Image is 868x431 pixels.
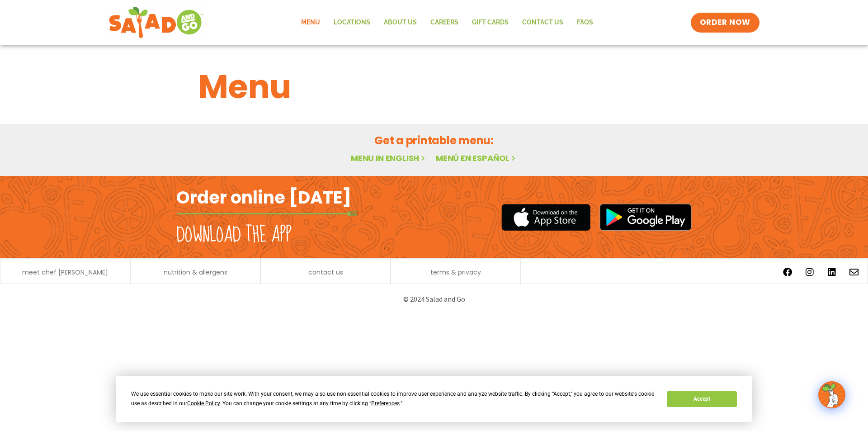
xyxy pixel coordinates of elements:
button: Accept [667,391,736,407]
a: ORDER NOW [691,13,759,33]
img: new-SAG-logo-768×292 [108,5,204,41]
a: FAQs [570,12,600,33]
a: GIFT CARDS [465,12,515,33]
a: terms & privacy [430,269,481,275]
h2: Order online [DATE] [176,186,351,208]
h2: Download the app [176,223,292,248]
span: ORDER NOW [700,17,750,28]
span: Preferences [371,400,400,407]
a: About Us [377,12,424,33]
a: meet chef [PERSON_NAME] [22,269,108,275]
div: We use essential cookies to make our site work. With your consent, we may also use non-essential ... [131,389,656,408]
img: appstore [501,203,590,232]
p: © 2024 Salad and Go [181,293,687,305]
span: Cookie Policy [187,400,220,407]
div: Cookie Consent Prompt [116,376,752,422]
a: Locations [327,12,377,33]
a: Careers [424,12,465,33]
img: fork [176,211,357,216]
a: contact us [308,269,343,275]
h2: Get a printable menu: [198,133,670,148]
a: nutrition & allergens [164,269,227,275]
a: Menu [294,12,327,33]
a: Menu in English [351,152,427,164]
img: google_play [599,204,692,231]
a: Contact Us [515,12,570,33]
img: wpChatIcon [819,382,844,407]
a: Menú en español [436,152,517,164]
nav: Menu [294,12,600,33]
h1: Menu [198,62,670,111]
